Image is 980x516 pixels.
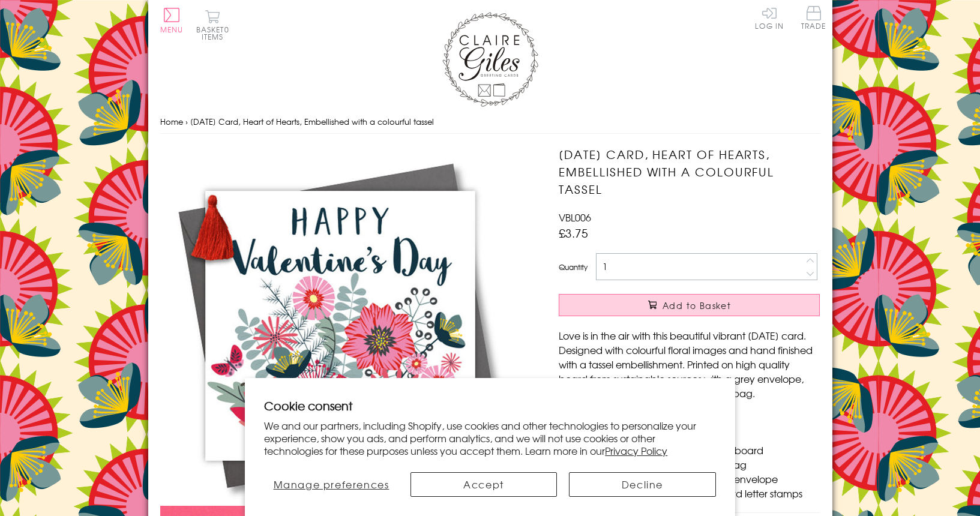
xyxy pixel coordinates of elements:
[264,472,398,497] button: Manage preferences
[559,146,820,197] h1: [DATE] Card, Heart of Hearts, Embellished with a colourful tassel
[160,110,820,134] nav: breadcrumbs
[559,262,588,272] label: Quantity
[196,10,229,40] button: Basket0 items
[755,6,784,29] a: Log In
[605,443,667,458] a: Privacy Policy
[160,116,183,127] a: Home
[559,294,820,316] button: Add to Basket
[410,472,558,497] button: Accept
[663,299,731,311] span: Add to Basket
[190,116,434,127] span: [DATE] Card, Heart of Hearts, Embellished with a colourful tassel
[202,24,229,42] span: 0 items
[801,6,826,29] span: Trade
[569,472,716,497] button: Decline
[264,419,716,457] p: We and our partners, including Shopify, use cookies and other technologies to personalize your ex...
[264,397,716,414] h2: Cookie consent
[442,12,538,107] img: Claire Giles Greetings Cards
[559,224,588,241] span: £3.75
[274,477,389,491] span: Manage preferences
[160,24,184,35] span: Menu
[160,146,520,506] img: Valentine's Day Card, Heart of Hearts, Embellished with a colourful tassel
[559,210,591,224] span: VBL006
[559,328,820,400] p: Love is in the air with this beautiful vibrant [DATE] card. Designed with colourful floral images...
[185,116,188,127] span: ›
[160,8,184,33] button: Menu
[801,6,826,32] a: Trade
